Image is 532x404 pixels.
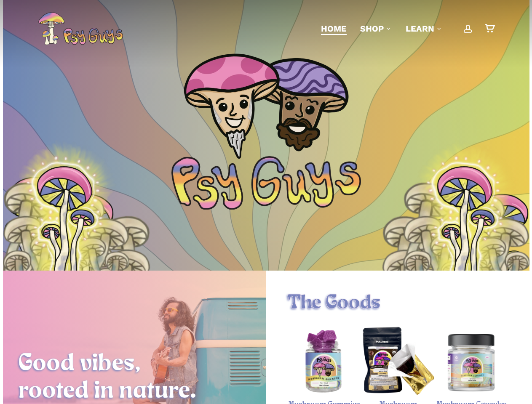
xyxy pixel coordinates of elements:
[406,23,443,35] a: Learn
[403,149,529,279] img: Illustration of a cluster of tall mushrooms with light caps and dark gills, viewed from below.
[287,325,361,399] a: Psychedelic Mushroom Gummies
[414,140,519,291] img: Colorful psychedelic mushrooms with pink, blue, and yellow patterns on a glowing yellow background.
[434,325,508,399] a: Magic Mushroom Capsules
[24,183,150,313] img: Illustration of a cluster of tall mushrooms with light caps and dark gills, viewed from below.
[38,12,123,45] img: PsyGuys
[406,24,434,34] span: Learn
[360,24,384,34] span: Shop
[13,140,119,291] img: Colorful psychedelic mushrooms with pink, blue, and yellow patterns on a glowing yellow background.
[287,292,508,315] h1: The Goods
[287,325,361,399] img: Blackberry hero dose magic mushroom gummies in a PsyGuys branded jar
[360,23,392,35] a: Shop
[382,183,508,313] img: Illustration of a cluster of tall mushrooms with light caps and dark gills, viewed from below.
[434,325,508,399] img: Psy Guys Mushroom Capsules, Hero Dose bottle
[3,149,129,279] img: Illustration of a cluster of tall mushrooms with light caps and dark gills, viewed from below.
[171,156,361,210] img: Psychedelic PsyGuys Text Logo
[321,23,347,35] a: Home
[182,43,350,169] img: PsyGuys Heads Logo
[321,24,347,34] span: Home
[361,325,435,399] img: Psy Guys mushroom chocolate bar packaging and unwrapped bar
[361,325,435,399] a: Magic Mushroom Chocolate Bar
